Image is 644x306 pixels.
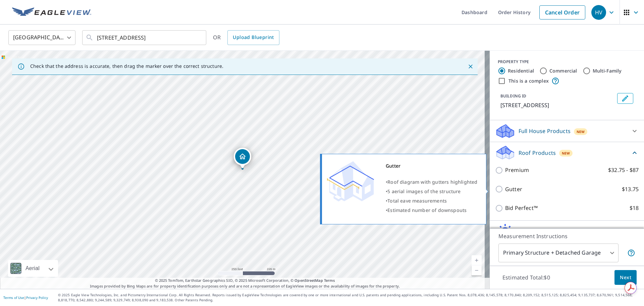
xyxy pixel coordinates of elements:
[505,204,538,212] p: Bid Perfect™
[498,232,635,240] p: Measurement Instructions
[627,249,635,257] span: Your report will include the primary structure and a detached garage if one exists.
[505,166,529,174] p: Premium
[495,123,639,139] div: Full House ProductsNew
[12,7,91,17] img: EV Logo
[3,296,48,300] p: |
[549,68,577,74] label: Commercial
[386,206,478,215] div: •
[620,273,631,282] span: Next
[519,127,571,135] p: Full House Products
[577,129,585,134] span: New
[386,196,478,206] div: •
[234,148,251,169] div: Dropped pin, building 1, Residential property, 22935 Wolf Branch Rd Sorrento, FL 32776
[97,28,193,47] input: Search by address or latitude-longitude
[155,278,335,283] span: © 2025 TomTom, Earthstar Geographics SIO, © 2025 Microsoft Corporation, ©
[608,166,639,174] p: $32.75 - $87
[593,68,622,74] label: Multi-Family
[23,260,42,277] div: Aerial
[8,28,75,47] div: [GEOGRAPHIC_DATA]
[539,5,585,19] a: Cancel Order
[495,223,639,239] div: Solar ProductsNew
[591,5,606,20] div: HV
[472,255,482,265] a: Current Level 17, Zoom In
[622,185,639,193] p: $13.75
[233,33,274,42] span: Upload Blueprint
[324,278,335,283] a: Terms
[294,278,323,283] a: OpenStreetMap
[630,204,639,212] p: $18
[8,260,58,277] div: Aerial
[58,293,641,303] p: © 2025 Eagle View Technologies, Inc. and Pictometry International Corp. All Rights Reserved. Repo...
[387,198,447,204] span: Total eave measurements
[472,265,482,275] a: Current Level 17, Zoom Out
[519,227,557,235] p: Solar Products
[617,93,633,104] button: Edit building 1
[327,161,374,202] img: Premium
[500,101,614,109] p: [STREET_ADDRESS]
[562,150,570,156] span: New
[519,149,556,157] p: Roof Products
[466,62,475,71] button: Close
[387,179,477,185] span: Roof diagram with gutters highlighted
[614,270,637,285] button: Next
[498,244,619,262] div: Primary Structure + Detached Garage
[508,68,534,74] label: Residential
[387,188,461,194] span: 5 aerial images of the structure
[3,295,24,300] a: Terms of Use
[495,145,639,161] div: Roof ProductsNew
[387,207,467,213] span: Estimated number of downspouts
[508,78,549,84] label: This is a complex
[386,177,478,187] div: •
[386,161,478,171] div: Gutter
[500,93,526,99] p: BUILDING ID
[497,270,555,285] p: Estimated Total: $0
[213,30,279,45] div: OR
[505,185,522,193] p: Gutter
[26,295,48,300] a: Privacy Policy
[498,59,636,65] div: PROPERTY TYPE
[386,187,478,196] div: •
[227,30,279,45] a: Upload Blueprint
[30,63,223,69] p: Check that the address is accurate, then drag the marker over the correct structure.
